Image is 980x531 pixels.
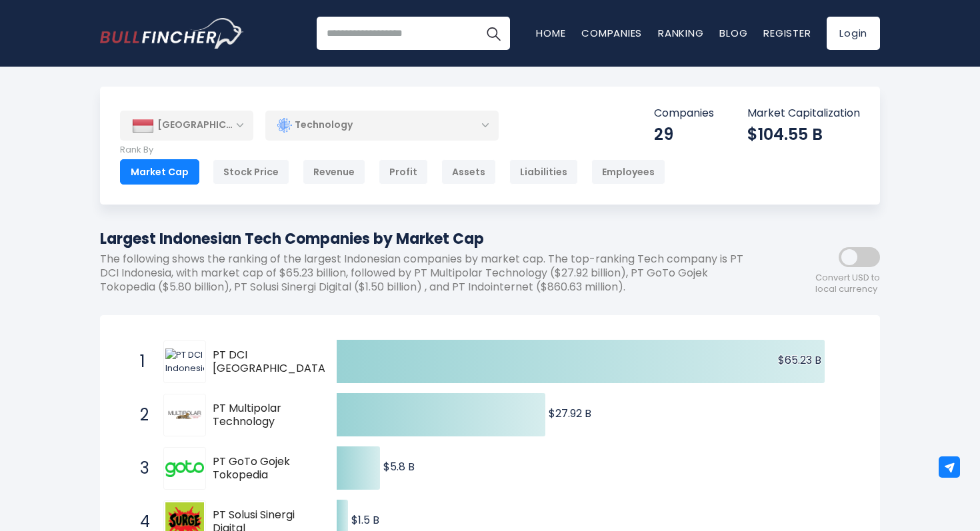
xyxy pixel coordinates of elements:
text: $1.5 B [351,512,379,528]
a: Companies [581,26,642,40]
p: Market Capitalization [747,107,860,121]
span: PT Multipolar Technology [213,402,313,430]
text: $27.92 B [549,406,591,421]
a: Login [827,17,880,50]
span: PT DCI [GEOGRAPHIC_DATA] [213,348,330,376]
button: Search [477,17,510,50]
div: Profit [379,159,428,185]
div: Technology [265,110,499,141]
div: Market Cap [120,159,199,185]
text: $5.8 B [383,459,415,474]
span: PT GoTo Gojek Tokopedia [213,455,313,483]
img: PT GoTo Gojek Tokopedia [165,460,204,476]
a: Go to homepage [100,18,243,49]
span: 3 [133,457,147,480]
a: Home [536,26,565,40]
span: Convert USD to local currency [815,272,880,295]
p: Companies [654,107,714,121]
div: Liabilities [509,159,578,185]
div: [GEOGRAPHIC_DATA] [120,111,253,140]
span: 1 [133,350,147,373]
h1: Largest Indonesian Tech Companies by Market Cap [100,228,760,250]
a: Register [763,26,811,40]
p: The following shows the ranking of the largest Indonesian companies by market cap. The top-rankin... [100,253,760,294]
div: 29 [654,124,714,145]
div: Stock Price [213,159,289,185]
a: Ranking [658,26,703,40]
p: Rank By [120,145,665,156]
div: Assets [441,159,496,185]
div: $104.55 B [747,124,860,145]
div: Revenue [303,159,365,185]
img: Bullfincher logo [100,18,244,49]
span: 2 [133,404,147,426]
img: PT DCI Indonesia [165,348,204,375]
text: $65.23 B [778,352,821,368]
img: PT Multipolar Technology [165,396,204,434]
div: Employees [591,159,665,185]
a: Blog [719,26,747,40]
